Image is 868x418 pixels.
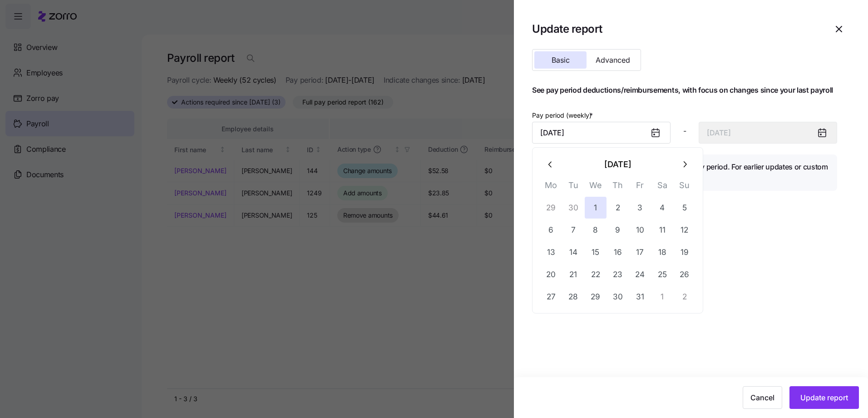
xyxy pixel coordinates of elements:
[585,264,607,285] button: 22 October 2025
[629,197,651,219] button: 3 October 2025
[532,122,671,144] input: Start date
[651,264,673,285] button: 25 October 2025
[651,286,673,308] button: 1 November 2025
[607,241,629,263] button: 16 October 2025
[584,179,607,196] th: We
[651,179,673,196] th: Sa
[562,219,584,241] button: 7 October 2025
[585,241,607,263] button: 15 October 2025
[540,241,562,263] button: 13 October 2025
[540,219,562,241] button: 6 October 2025
[540,264,562,285] button: 20 October 2025
[629,219,651,241] button: 10 October 2025
[532,22,821,36] h1: Update report
[532,110,595,120] label: Pay period (weekly)
[674,197,695,219] button: 5 October 2025
[629,179,651,196] th: Fr
[651,219,673,241] button: 11 October 2025
[562,286,584,308] button: 28 October 2025
[674,286,695,308] button: 2 November 2025
[585,197,607,219] button: 1 October 2025
[552,56,570,64] span: Basic
[585,286,607,308] button: 29 October 2025
[607,179,629,196] th: Th
[532,85,837,95] h1: See pay period deductions/reimbursements, with focus on changes since your last payroll
[629,241,651,263] button: 17 October 2025
[607,219,629,241] button: 9 October 2025
[607,264,629,285] button: 23 October 2025
[673,179,695,196] th: Su
[596,56,630,64] span: Advanced
[562,264,584,285] button: 21 October 2025
[562,153,674,175] button: [DATE]
[674,219,695,241] button: 12 October 2025
[540,179,562,196] th: Mo
[674,241,695,263] button: 19 October 2025
[651,241,673,263] button: 18 October 2025
[674,264,695,285] button: 26 October 2025
[562,179,584,196] th: Tu
[683,125,686,137] span: -
[585,219,607,241] button: 8 October 2025
[629,264,651,285] button: 24 October 2025
[562,197,584,219] button: 30 September 2025
[562,241,584,263] button: 14 October 2025
[607,197,629,219] button: 2 October 2025
[699,122,837,144] input: End date
[607,286,629,308] button: 30 October 2025
[540,286,562,308] button: 27 October 2025
[540,197,562,219] button: 29 September 2025
[651,197,673,219] button: 4 October 2025
[629,286,651,308] button: 31 October 2025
